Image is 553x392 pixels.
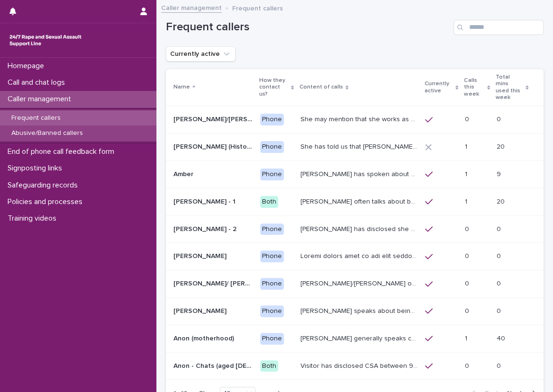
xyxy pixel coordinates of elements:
[497,360,503,370] p: 0
[173,360,254,370] p: Anon - Chats (aged 16 -17)
[300,141,419,151] p: She has told us that Prince Andrew was involved with her abuse. Men from Hollywood (or 'Hollywood...
[166,106,544,134] tr: [PERSON_NAME]/[PERSON_NAME] (Anon/'I don't know'/'I can't remember')[PERSON_NAME]/[PERSON_NAME] (...
[173,250,228,260] p: [PERSON_NAME]
[497,114,503,124] p: 0
[300,305,419,315] p: Caller speaks about being raped and abused by the police and her ex-husband of 20 years. She has ...
[497,223,503,233] p: 0
[166,270,544,298] tr: [PERSON_NAME]/ [PERSON_NAME][PERSON_NAME]/ [PERSON_NAME] Phone[PERSON_NAME]/[PERSON_NAME] often t...
[453,20,544,35] input: Search
[4,62,52,71] p: Homepage
[166,134,544,161] tr: [PERSON_NAME] (Historic Plan)[PERSON_NAME] (Historic Plan) PhoneShe has told us that [PERSON_NAME...
[4,95,79,104] p: Caller management
[497,169,503,178] p: 9
[166,243,544,270] tr: [PERSON_NAME][PERSON_NAME] PhoneLoremi dolors amet co adi elit seddo eiu tempor in u labor et dol...
[173,305,228,315] p: [PERSON_NAME]
[497,305,503,315] p: 0
[4,147,122,156] p: End of phone call feedback form
[465,141,469,151] p: 1
[465,278,471,288] p: 0
[300,360,419,370] p: Visitor has disclosed CSA between 9-12 years of age involving brother in law who lifted them out ...
[166,352,544,380] tr: Anon - Chats (aged [DEMOGRAPHIC_DATA])Anon - Chats (aged [DEMOGRAPHIC_DATA]) BothVisitor has disc...
[300,196,419,206] p: Amy often talks about being raped a night before or 2 weeks ago or a month ago. She also makes re...
[166,215,544,243] tr: [PERSON_NAME] - 2[PERSON_NAME] - 2 Phone[PERSON_NAME] has disclosed she has survived two rapes, o...
[299,82,343,92] p: Content of calls
[4,181,85,190] p: Safeguarding records
[173,114,254,124] p: Abbie/Emily (Anon/'I don't know'/'I can't remember')
[166,20,450,34] h1: Frequent callers
[259,75,289,99] p: How they contact us?
[496,72,523,103] p: Total mins used this week
[4,164,70,173] p: Signposting links
[260,223,284,235] div: Phone
[497,196,507,206] p: 20
[465,250,471,260] p: 0
[260,114,284,125] div: Phone
[173,196,237,206] p: [PERSON_NAME] - 1
[232,2,283,13] p: Frequent callers
[173,223,238,233] p: [PERSON_NAME] - 2
[300,278,419,288] p: Anna/Emma often talks about being raped at gunpoint at the age of 13/14 by her ex-partner, aged 1...
[173,82,190,92] p: Name
[497,250,503,260] p: 0
[4,129,91,137] p: Abusive/Banned callers
[260,278,284,290] div: Phone
[300,169,419,178] p: Amber has spoken about multiple experiences of sexual abuse. Amber told us she is now 18 (as of 0...
[161,2,222,13] a: Caller management
[173,333,236,343] p: Anon (motherhood)
[4,114,68,122] p: Frequent callers
[464,75,484,99] p: Calls this week
[497,333,507,343] p: 40
[8,31,83,50] img: rhQMoQhaT3yELyF149Cw
[166,160,544,188] tr: AmberAmber Phone[PERSON_NAME] has spoken about multiple experiences of [MEDICAL_DATA]. [PERSON_NA...
[465,360,471,370] p: 0
[173,141,254,151] p: Alison (Historic Plan)
[465,196,469,206] p: 1
[260,141,284,153] div: Phone
[166,297,544,325] tr: [PERSON_NAME][PERSON_NAME] Phone[PERSON_NAME] speaks about being raped and abused by the police a...
[260,196,278,208] div: Both
[166,46,236,62] button: Currently active
[465,333,469,343] p: 1
[300,223,419,233] p: Amy has disclosed she has survived two rapes, one in the UK and the other in Australia in 2013. S...
[260,305,284,317] div: Phone
[4,197,90,206] p: Policies and processes
[260,360,278,372] div: Both
[166,325,544,352] tr: Anon (motherhood)Anon (motherhood) Phone[PERSON_NAME] generally speaks conversationally about man...
[497,278,503,288] p: 0
[173,169,195,178] p: Amber
[465,169,469,178] p: 1
[465,223,471,233] p: 0
[260,250,284,262] div: Phone
[300,333,419,343] p: Caller generally speaks conversationally about many different things in her life and rarely speak...
[465,114,471,124] p: 0
[424,79,453,96] p: Currently active
[4,214,64,223] p: Training videos
[4,78,73,87] p: Call and chat logs
[260,333,284,345] div: Phone
[497,141,507,151] p: 20
[465,305,471,315] p: 0
[173,278,254,288] p: [PERSON_NAME]/ [PERSON_NAME]
[166,188,544,215] tr: [PERSON_NAME] - 1[PERSON_NAME] - 1 Both[PERSON_NAME] often talks about being raped a night before...
[300,250,419,260] p: Andrew shared that he has been raped and beaten by a group of men in or near his home twice withi...
[300,114,419,124] p: She may mention that she works as a Nanny, looking after two children. Abbie / Emily has let us k...
[260,169,284,180] div: Phone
